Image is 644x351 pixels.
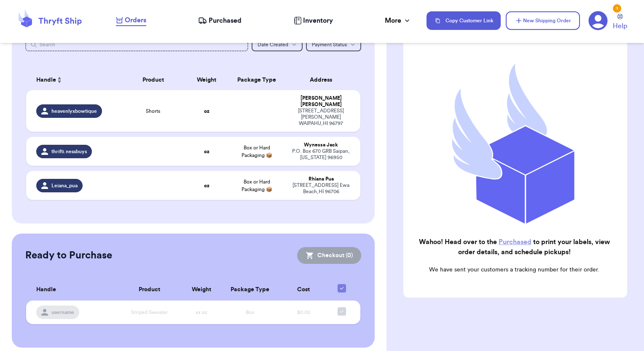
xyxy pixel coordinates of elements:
th: Address [287,70,361,90]
a: Inventory [294,16,333,26]
a: Purchased [198,16,241,26]
span: username [51,309,74,316]
span: heavenlyxbowtique [51,108,97,114]
span: Purchased [209,16,241,26]
span: Handle [36,76,56,85]
h2: Wahoo! Head over to the to print your labels, view order details, and schedule pickups! [410,237,619,257]
p: We have sent your customers a tracking number for their order. [410,266,619,274]
a: Orders [116,15,146,26]
a: 1 [588,11,608,30]
th: Package Type [227,70,287,90]
div: 1 [613,4,621,13]
span: Shorts [146,108,160,114]
span: Striped Sweater [131,310,168,315]
span: Box [246,310,254,315]
span: Date Created [258,42,288,47]
span: Leiana_pua [51,182,78,189]
div: Rhiana Pua [292,176,351,182]
span: Box or Hard Packaging 📦 [241,179,272,192]
span: Handle [36,285,56,294]
button: Copy Customer Link [427,11,501,30]
span: Help [613,21,627,31]
div: P.O. Box 670 GRB Saipan , [US_STATE] 96950 [292,148,351,161]
span: Inventory [303,16,333,26]
strong: oz [204,149,209,154]
a: Help [613,14,627,31]
span: xx oz [196,310,207,315]
span: Payment Status [312,42,347,47]
h2: Ready to Purchase [25,249,112,262]
strong: oz [204,183,209,188]
div: [STREET_ADDRESS] Ewa Beach , HI 96706 [292,182,351,195]
button: Payment Status [306,38,361,51]
th: Cost [279,279,328,300]
a: Purchased [499,239,531,245]
th: Weight [182,279,220,300]
span: Box or Hard Packaging 📦 [241,145,272,158]
span: Orders [125,15,146,25]
button: New Shipping Order [506,11,580,30]
div: [PERSON_NAME] [PERSON_NAME] [292,95,351,108]
div: Wynessa Jack [292,142,351,148]
button: Sort ascending [56,75,63,85]
th: Weight [187,70,227,90]
span: thrifti.nessbuys [51,148,87,155]
button: Checkout (0) [297,247,361,264]
input: Search [25,38,249,51]
th: Product [120,70,187,90]
div: [STREET_ADDRESS][PERSON_NAME] WAIPAHU , HI 96797 [292,108,351,127]
div: More [385,16,411,26]
th: Product [117,279,182,300]
button: Date Created [252,38,303,51]
th: Package Type [221,279,279,300]
span: $0.00 [297,310,310,315]
strong: oz [204,109,209,114]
